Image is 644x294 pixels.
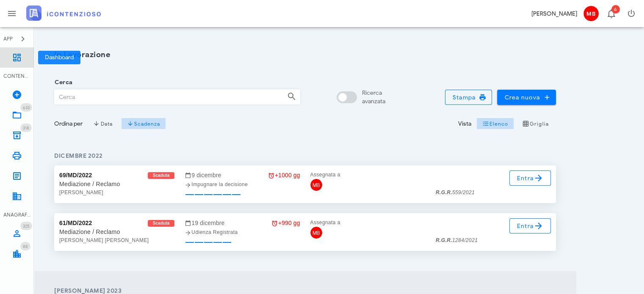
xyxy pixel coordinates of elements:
[271,218,300,228] div: +990 gg
[20,222,32,230] span: Distintivo
[59,188,174,197] div: [PERSON_NAME]
[452,93,485,101] span: Stampa
[23,223,30,229] span: 325
[59,236,174,245] div: [PERSON_NAME] [PERSON_NAME]
[93,120,112,127] span: Data
[20,242,30,250] span: Distintivo
[185,218,300,228] div: 19 dicembre
[611,5,620,14] span: Distintivo
[436,237,452,243] strong: R.G.R.
[54,119,83,128] div: Ordina per
[185,180,300,189] div: Impugnare la decisione
[504,93,549,101] span: Crea nuova
[122,118,166,129] button: Scadenza
[52,78,72,87] label: Cerca
[362,89,385,106] div: Ricerca avanzata
[509,170,551,186] a: Entra
[310,218,426,227] div: Assegnata a
[20,103,32,112] span: Distintivo
[497,90,556,105] button: Crea nuova
[436,188,475,197] div: 559/2021
[59,180,174,188] div: Mediazione / Reclamo
[482,120,509,127] span: Elenco
[580,3,601,24] button: MB
[88,118,118,129] button: Data
[476,118,514,129] button: Elenco
[23,125,29,131] span: 318
[3,72,30,80] div: CONTENZIOSO
[310,170,426,179] div: Assegnata a
[54,49,556,60] h1: In Lavorazione
[59,228,174,236] div: Mediazione / Reclamo
[436,236,478,245] div: 1284/2021
[185,170,300,180] div: 9 dicembre
[268,170,300,180] div: +1000 gg
[153,220,170,227] span: Scaduta
[185,228,300,236] div: Udienza Registrata
[531,9,577,18] div: [PERSON_NAME]
[59,218,92,228] div: 61/MD/2022
[601,3,621,24] button: Distintivo
[517,221,544,231] span: Entra
[509,218,551,234] a: Entra
[310,179,322,191] span: MB
[583,6,599,21] span: MB
[153,172,170,179] span: Scaduta
[522,120,549,127] span: Griglia
[20,124,32,132] span: Distintivo
[310,227,322,239] span: MB
[55,90,280,104] input: Cerca
[23,105,30,110] span: 633
[458,119,471,128] div: Vista
[445,90,492,105] button: Stampa
[517,173,544,183] span: Entra
[3,211,30,219] div: ANAGRAFICA
[436,190,452,195] strong: R.G.R.
[26,5,101,21] img: logo-text-2x.png
[23,244,28,249] span: 88
[127,120,160,127] span: Scadenza
[59,170,92,180] div: 69/MD/2022
[517,118,554,129] button: Griglia
[54,151,556,160] h4: dicembre 2022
